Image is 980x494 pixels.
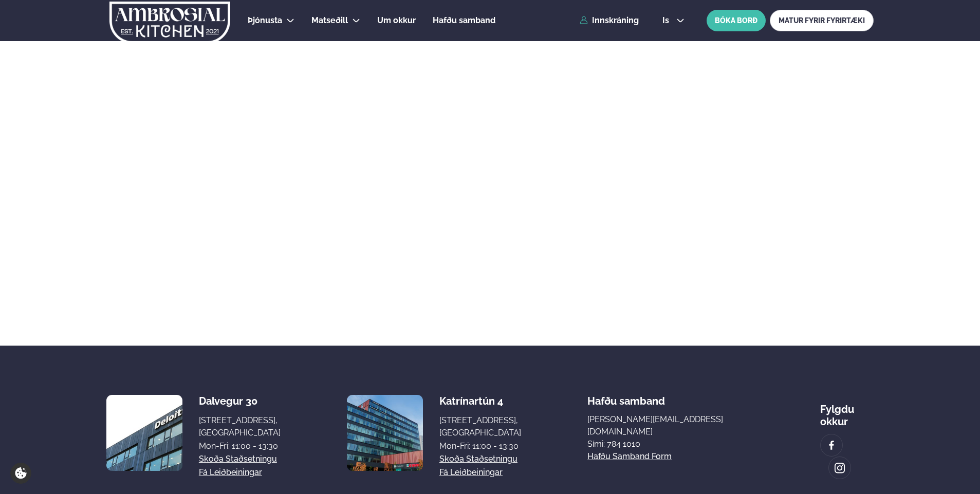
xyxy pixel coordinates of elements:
[106,395,182,471] img: image alt
[199,453,277,465] a: Skoða staðsetningu
[587,387,665,407] span: Hafðu samband
[587,450,672,463] a: Hafðu samband form
[820,395,874,428] div: Fylgdu okkur
[662,16,672,25] span: is
[311,14,348,27] a: Matseðill
[199,440,281,452] div: Mon-Fri: 11:00 - 13:30
[10,463,31,484] a: Cookie settings
[377,14,416,27] a: Um okkur
[199,395,281,407] div: Dalvegur 30
[347,395,423,471] img: image alt
[311,15,348,25] span: Matseðill
[377,15,416,25] span: Um okkur
[587,413,754,438] a: [PERSON_NAME][EMAIL_ADDRESS][DOMAIN_NAME]
[439,395,521,407] div: Katrínartún 4
[439,440,521,452] div: Mon-Fri: 11:00 - 13:30
[248,14,282,27] a: Þjónusta
[439,453,517,465] a: Skoða staðsetningu
[248,15,282,25] span: Þjónusta
[433,14,495,27] a: Hafðu samband
[654,16,693,25] button: is
[580,16,639,25] a: Innskráning
[439,414,521,439] div: [STREET_ADDRESS], [GEOGRAPHIC_DATA]
[108,2,231,44] img: logo
[199,466,262,479] a: Fá leiðbeiningar
[770,10,874,31] a: MATUR FYRIR FYRIRTÆKI
[433,15,495,25] span: Hafðu samband
[821,434,842,456] a: image alt
[199,414,281,439] div: [STREET_ADDRESS], [GEOGRAPHIC_DATA]
[829,457,850,479] a: image alt
[707,10,766,31] button: BÓKA BORÐ
[826,440,837,451] img: image alt
[587,438,754,450] p: Sími: 784 1010
[439,466,503,479] a: Fá leiðbeiningar
[834,462,845,474] img: image alt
